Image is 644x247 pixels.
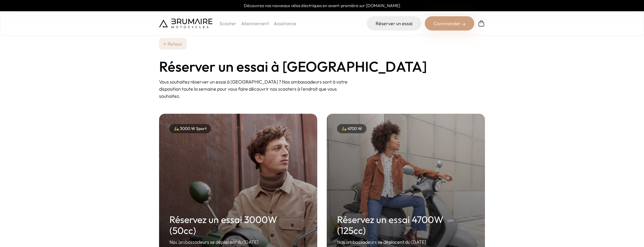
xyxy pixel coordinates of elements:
[337,214,455,236] h2: Réservez un essai 4700W (125cc)
[241,20,269,26] a: Abonnement
[169,214,288,236] h2: Réservez un essai 3000W (50cc)
[337,124,366,133] div: 🛵 4700 W
[159,19,212,28] img: Brumaire Motocycles
[462,23,465,26] img: right-arrow-2.png
[478,20,485,27] img: Panier
[425,16,474,31] div: Commander
[169,124,211,133] div: 🛵 3000 W Sport
[367,16,421,31] a: Réserver un essai
[220,20,236,27] p: Scooter
[159,59,485,73] h1: Réserver un essai à [GEOGRAPHIC_DATA]
[274,20,296,26] a: Assistance
[159,78,358,100] p: Vous souhaitez réserver un essai à [GEOGRAPHIC_DATA] ? Nos ambassadeurs sont à votre disposition ...
[159,38,187,50] a: ← Retour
